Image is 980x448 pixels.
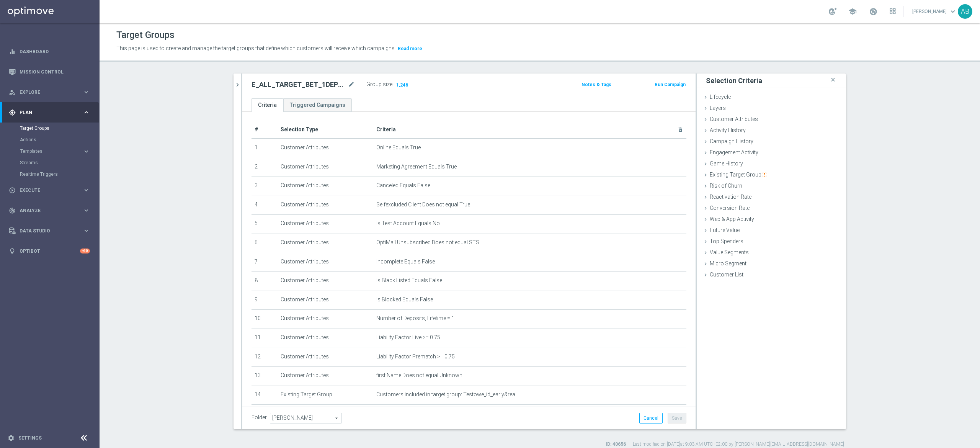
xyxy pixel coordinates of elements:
td: 4 [252,196,278,215]
span: Execute [20,188,83,193]
td: 8 [252,272,278,291]
div: Optibot [9,241,90,261]
span: Risk of Churn [710,183,742,189]
i: close [829,75,837,85]
td: Customer Attributes [278,234,373,253]
td: Customer Attributes [278,215,373,234]
div: Actions [20,134,99,146]
span: Game History [710,160,743,167]
td: 11 [252,329,278,348]
div: Explore [9,89,83,96]
a: Triggered Campaigns [283,98,352,112]
td: Customer Attributes [278,272,373,291]
span: Incomplete Equals False [376,258,435,265]
label: Folder [252,414,267,421]
button: equalizer Dashboard [8,49,90,55]
span: Campaign History [710,138,753,144]
label: ID: 40656 [606,441,626,448]
span: Is Black Listed Equals False [376,277,442,284]
span: Existing Target Group [710,172,767,178]
td: 6 [252,234,278,253]
div: person_search Explore keyboard_arrow_right [8,89,90,95]
i: keyboard_arrow_right [83,207,90,214]
a: Target Groups [20,125,80,131]
td: 10 [252,310,278,329]
span: Future Value [710,227,740,233]
i: person_search [9,89,16,96]
h1: Target Groups [116,29,175,41]
span: Engagement Activity [710,149,758,155]
i: settings [8,435,15,441]
div: Data Studio [9,227,83,234]
a: Optibot [20,241,80,261]
div: Dashboard [9,41,90,62]
button: Data Studio keyboard_arrow_right [8,228,90,234]
td: Customer Attributes [278,348,373,367]
button: Read more [397,44,423,53]
i: keyboard_arrow_right [83,148,90,155]
td: Customer Attributes [278,253,373,272]
label: Group size [366,81,392,88]
span: Explore [20,90,83,95]
label: Last modified on [DATE] at 9:03 AM UTC+02:00 by [PERSON_NAME][EMAIL_ADDRESS][DOMAIN_NAME] [633,441,844,448]
button: play_circle_outline Execute keyboard_arrow_right [8,187,90,193]
a: [PERSON_NAME]keyboard_arrow_down [911,6,958,17]
span: Marketing Agreement Equals True [376,164,457,170]
span: Lifecycle [710,94,731,100]
span: Web & App Activity [710,216,754,222]
span: Customer List [710,271,743,278]
button: lightbulb Optibot +10 [8,248,90,254]
div: Templates [20,149,83,154]
button: gps_fixed Plan keyboard_arrow_right [8,110,90,116]
button: chevron_right [234,74,241,96]
i: keyboard_arrow_right [83,227,90,234]
span: Is Blocked Equals False [376,296,433,303]
div: Plan [9,109,83,116]
i: play_circle_outline [9,187,16,194]
button: Mission Control [8,69,90,75]
td: 14 [252,386,278,405]
span: Criteria [376,126,396,132]
button: Run Campaign [654,80,686,89]
span: Canceled Equals False [376,182,430,189]
span: Activity History [710,127,746,133]
td: Customer Attributes [278,405,373,424]
span: Plan [20,110,83,115]
td: 9 [252,291,278,310]
div: Execute [9,187,83,194]
i: chevron_right [234,81,241,88]
i: delete_forever [677,127,683,133]
div: Templates [20,146,99,157]
td: Customer Attributes [278,291,373,310]
td: Customer Attributes [278,310,373,329]
td: 5 [252,215,278,234]
i: keyboard_arrow_right [83,186,90,194]
i: keyboard_arrow_right [83,88,90,96]
td: 13 [252,367,278,386]
button: Cancel [639,413,663,423]
button: Notes & Tags [581,80,612,89]
span: Layers [710,105,726,111]
td: Customer Attributes [278,158,373,177]
a: Realtime Triggers [20,171,80,177]
label: : [392,81,394,88]
i: gps_fixed [9,109,16,116]
a: Streams [20,160,80,166]
span: This page is used to create and manage the target groups that define which customers will receive... [116,45,396,51]
td: 2 [252,158,278,177]
div: track_changes Analyze keyboard_arrow_right [8,208,90,214]
div: Target Groups [20,123,99,134]
td: Customer Attributes [278,329,373,348]
div: Realtime Triggers [20,168,99,180]
div: +10 [80,249,90,253]
td: 1 [252,139,278,158]
td: 12 [252,348,278,367]
span: first Name Does not equal Unknown [376,372,462,379]
span: Templates [20,149,75,154]
span: Conversion Rate [710,205,750,211]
